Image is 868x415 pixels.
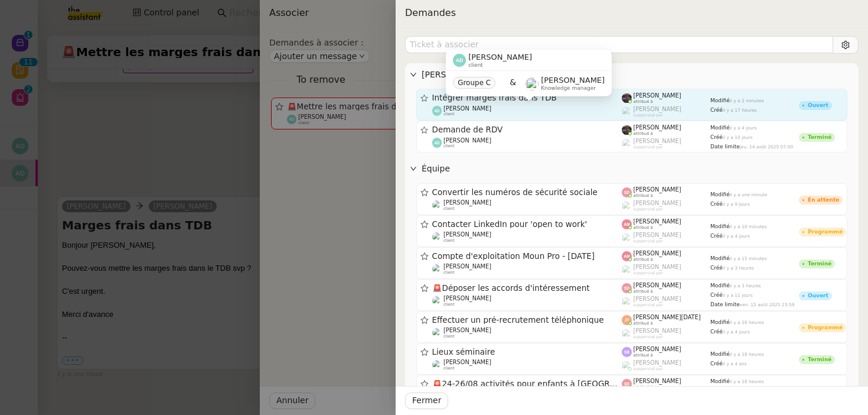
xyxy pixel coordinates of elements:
img: users%2FoFdbodQ3TgNoWt9kP3GXAs5oaCq1%2Favatar%2Fprofile-pic.png [622,329,632,339]
span: Compte d'exploitation Moun Pro - [DATE] [432,252,622,261]
img: users%2FoFdbodQ3TgNoWt9kP3GXAs5oaCq1%2Favatar%2Fprofile-pic.png [526,77,539,90]
img: users%2FdHO1iM5N2ObAeWsI96eSgBoqS9g1%2Favatar%2Fdownload.png [432,200,442,210]
span: [PERSON_NAME] [443,295,491,301]
button: Fermer [405,393,448,409]
app-user-detailed-label: client [432,263,622,275]
span: [PERSON_NAME] [634,359,681,366]
span: [PERSON_NAME] [634,296,681,302]
app-user-label: suppervisé par [622,359,710,371]
span: [PERSON_NAME] [634,186,681,193]
div: Ouvert [808,103,828,108]
img: 2af2e8ed-4e7a-4339-b054-92d163d57814 [622,125,632,135]
span: attribué à [634,289,653,294]
img: users%2FoFdbodQ3TgNoWt9kP3GXAs5oaCq1%2Favatar%2Fprofile-pic.png [622,265,632,275]
span: [PERSON_NAME] [468,53,532,61]
span: & [510,76,516,91]
app-user-label: Knowledge manager [526,76,605,91]
img: users%2FAXgjBsdPtrYuxuZvIJjRexEdqnq2%2Favatar%2F1599931753966.jpeg [432,264,442,274]
app-user-label: attribué à [622,92,710,104]
span: suppervisé par [634,303,663,307]
span: client [443,238,455,243]
span: Date limite [710,301,740,307]
span: il y a 9 jours [723,202,750,207]
span: suppervisé par [634,367,663,371]
span: [PERSON_NAME] [634,282,681,288]
img: svg [622,219,632,229]
span: 🚨 [432,379,442,388]
app-user-label: attribué à [622,378,710,390]
span: suppervisé par [634,113,663,118]
span: [PERSON_NAME] [634,378,681,384]
span: client [443,144,455,148]
app-user-detailed-label: client [432,105,622,117]
div: Ouvert [808,293,828,299]
span: il y a 3 heures [723,265,754,271]
span: Lieux séminaire [432,348,622,356]
div: Terminé [808,261,831,267]
span: Déposer les accords d'intéressement [432,284,622,293]
img: users%2FdHO1iM5N2ObAeWsI96eSgBoqS9g1%2Favatar%2Fdownload.png [432,232,442,242]
app-user-label: attribué à [622,282,710,294]
img: users%2FoFdbodQ3TgNoWt9kP3GXAs5oaCq1%2Favatar%2Fprofile-pic.png [622,201,632,211]
span: suppervisé par [634,207,663,212]
span: Créé [710,265,723,271]
span: suppervisé par [634,335,663,339]
span: [PERSON_NAME] [634,124,681,131]
span: [PERSON_NAME] [634,106,681,112]
span: [PERSON_NAME] [541,76,605,85]
span: attribué à [634,225,653,230]
span: [PERSON_NAME] [422,68,854,82]
img: svg [432,138,442,148]
input: Ticket à associer [405,36,833,53]
span: Modifié [710,98,730,103]
span: Créé [710,201,723,207]
span: il y a 18 heures [730,352,764,357]
img: 2af2e8ed-4e7a-4339-b054-92d163d57814 [622,93,632,103]
span: [PERSON_NAME] [634,250,681,257]
span: Créé [710,233,723,239]
span: attribué à [634,193,653,198]
span: client [468,62,483,69]
app-user-label: suppervisé par [622,200,710,212]
span: [PERSON_NAME] [443,231,491,238]
span: il y a 4 jours [723,329,750,335]
span: il y a 16 heures [730,320,764,325]
span: attribué à [634,321,653,326]
span: suppervisé par [634,145,663,150]
span: [PERSON_NAME] [634,328,681,334]
app-user-label: suppervisé par [622,296,710,307]
app-user-label: attribué à [622,314,710,326]
app-user-detailed-label: client [432,199,622,211]
span: client [443,206,455,211]
span: [PERSON_NAME] [634,218,681,225]
app-user-detailed-label: client [432,137,622,149]
span: Intégrer marges frais dans TDB [432,94,622,102]
div: Programmé [808,229,843,235]
img: users%2FoFdbodQ3TgNoWt9kP3GXAs5oaCq1%2Favatar%2Fprofile-pic.png [622,297,632,307]
span: Modifié [710,125,730,131]
span: [PERSON_NAME] [634,346,681,352]
span: Créé [710,361,723,367]
span: attribué à [634,257,653,262]
app-user-detailed-label: client [432,295,622,307]
span: [PERSON_NAME] [443,137,491,144]
span: Créé [710,292,723,298]
img: svg [622,187,632,197]
img: svg [622,315,632,325]
app-user-label: suppervisé par [622,264,710,275]
span: ven. 15 août 2025 23:59 [740,302,795,307]
div: [PERSON_NAME] [405,63,859,86]
app-user-label: suppervisé par [622,328,710,339]
div: Programmé [808,325,843,330]
span: Modifié [710,378,730,384]
span: attribué à [634,131,653,136]
span: Demandes [405,7,456,18]
span: jeu. 14 août 2025 07:00 [740,144,794,150]
span: attribué à [634,99,653,104]
span: [PERSON_NAME] [443,327,491,333]
nz-tag: Groupe C [453,77,495,89]
img: users%2FdHO1iM5N2ObAeWsI96eSgBoqS9g1%2Favatar%2Fdownload.png [432,296,442,306]
img: users%2FoFdbodQ3TgNoWt9kP3GXAs5oaCq1%2Favatar%2Fprofile-pic.png [622,138,632,148]
div: Équipe [405,157,859,180]
span: Fermer [412,394,441,407]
